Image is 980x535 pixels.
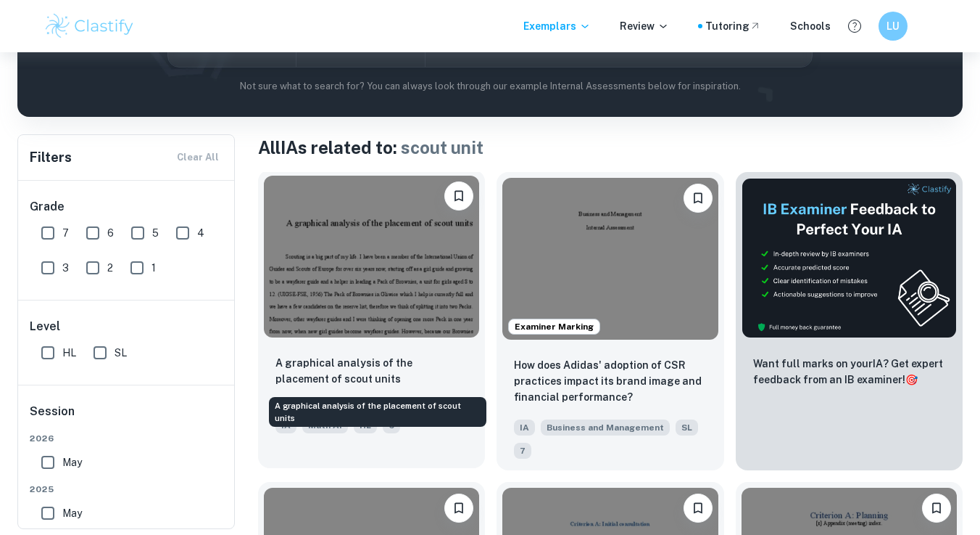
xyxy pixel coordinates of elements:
span: 4 [197,225,204,241]
button: LU [879,12,908,41]
span: 2025 [30,483,224,496]
span: May [62,505,82,521]
span: SL [115,345,127,361]
span: 2026 [30,432,224,445]
p: Exemplars [523,18,591,34]
p: Review [620,18,669,34]
a: BookmarkA graphical analysis of the placement of scout unitsIAMath AIHL6 [258,172,485,470]
button: Bookmark [684,494,713,523]
span: 7 [514,443,531,459]
span: May [62,454,82,470]
button: Bookmark [684,184,713,213]
span: SL [676,420,698,436]
span: 7 [62,225,69,241]
a: Tutoring [705,18,761,34]
img: Thumbnail [742,178,957,338]
span: 🎯 [905,374,918,385]
p: A graphical analysis of the placement of scout units [275,355,468,387]
img: Business and Management IA example thumbnail: How does Adidas' adoption of CSR practic [502,178,718,340]
h6: Filters [30,147,72,168]
a: ThumbnailWant full marks on yourIA? Get expert feedback from an IB examiner! [736,172,963,470]
span: Examiner Marking [509,320,599,333]
img: Clastify logo [43,12,136,41]
button: Bookmark [444,181,473,211]
span: 5 [152,225,159,241]
span: 2 [107,260,113,276]
h6: Session [30,403,224,432]
a: Examiner MarkingBookmarkHow does Adidas' adoption of CSR practices impact its brand image and fin... [497,172,723,470]
p: Want full marks on your IA ? Get expert feedback from an IB examiner! [753,356,945,388]
button: Bookmark [444,494,473,523]
span: 1 [151,260,156,276]
img: Math AI IA example thumbnail: A graphical analysis of the placement of [264,176,479,338]
div: A graphical analysis of the placement of scout units [269,397,486,427]
span: Business and Management [541,420,670,436]
p: Not sure what to search for? You can always look through our example Internal Assessments below f... [29,79,951,94]
h6: LU [885,18,902,34]
span: 3 [62,260,69,276]
span: 6 [107,225,114,241]
a: Schools [790,18,831,34]
button: Bookmark [922,494,951,523]
h6: Grade [30,198,224,216]
p: How does Adidas' adoption of CSR practices impact its brand image and financial performance? [514,357,706,405]
span: scout unit [401,137,483,158]
button: Help and Feedback [842,14,867,38]
span: HL [62,345,76,361]
span: IA [514,420,535,436]
h1: All IAs related to: [258,134,963,160]
h6: Level [30,318,224,335]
